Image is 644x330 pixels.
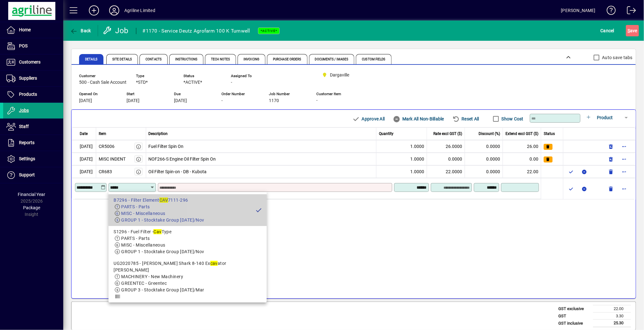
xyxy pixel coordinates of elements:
[127,98,139,103] span: [DATE]
[174,98,187,103] span: [DATE]
[628,28,630,33] span: S
[410,156,424,162] span: 1.0000
[71,153,96,165] td: [DATE]
[410,143,424,150] span: 1.0000
[3,22,63,38] a: Home
[319,71,361,79] span: Dargaville
[68,25,93,36] button: Back
[149,131,168,137] span: Description
[626,25,639,36] button: Save
[599,25,616,36] button: Cancel
[136,74,174,78] span: Type
[3,54,63,70] a: Customers
[19,76,37,81] span: Suppliers
[601,54,633,61] label: Auto save tabs
[19,108,29,113] span: Jobs
[561,5,596,15] div: [PERSON_NAME]
[273,58,301,61] span: Purchase Orders
[602,1,616,22] a: Knowledge Base
[231,80,232,85] span: -
[390,113,447,125] button: Mark All Non-Billable
[427,153,465,165] td: 0.0000
[104,5,124,16] button: Profile
[593,320,631,327] td: 25.30
[19,156,35,161] span: Settings
[18,192,46,197] span: Financial Year
[601,26,615,36] span: Cancel
[505,131,538,137] span: Extend excl GST ($)
[146,165,377,178] td: Oil Filter Spin-on - DB - Kubota
[465,140,503,153] td: 0.0000
[19,43,28,48] span: POS
[555,305,593,313] td: GST exclusive
[3,38,63,54] a: POS
[3,70,63,86] a: Suppliers
[479,131,500,137] span: Discount (%)
[352,114,385,124] span: Approve All
[362,58,385,61] span: Custom Fields
[103,26,130,36] div: Job
[622,1,636,22] a: Logout
[79,92,117,96] span: Opened On
[503,153,541,165] td: 0.00
[221,92,259,96] span: Order Number
[269,92,307,96] span: Job Number
[3,87,63,102] a: Products
[19,140,34,145] span: Reports
[99,168,112,175] div: CR683
[555,320,593,327] td: GST inclusive
[71,140,96,153] td: [DATE]
[19,172,35,177] span: Support
[146,153,377,165] td: NOF266-S Engine Oil Filter Spin On
[23,205,40,210] span: Package
[221,98,223,103] span: -
[3,167,63,183] a: Support
[427,140,465,153] td: 26.0000
[393,114,444,124] span: Mark All Non-Billable
[112,58,132,61] span: Site Details
[231,74,269,78] span: Assigned To
[316,98,318,103] span: -
[19,92,37,97] span: Products
[379,131,393,137] span: Quantity
[174,92,212,96] span: Due
[503,165,541,178] td: 22.00
[99,131,106,137] span: Item
[99,156,126,162] div: MISC INDENT
[79,98,92,103] span: [DATE]
[500,116,523,122] label: Show Cost
[70,28,91,33] span: Back
[175,58,197,61] span: Instructions
[85,58,97,61] span: Details
[71,165,96,178] td: [DATE]
[544,131,555,137] span: Status
[593,305,631,313] td: 22.00
[80,131,88,137] span: Date
[127,92,164,96] span: Start
[269,98,279,103] span: 1170
[465,153,503,165] td: 0.0000
[628,26,637,36] span: ave
[146,140,377,153] td: Fuel Filter Spin On
[3,119,63,135] a: Staff
[79,80,127,85] span: 500 - Cash Sale Account
[465,165,503,178] td: 0.0000
[555,312,593,320] td: GST
[3,135,63,151] a: Reports
[183,74,221,78] span: Status
[124,5,155,15] div: Agriline Limited
[19,27,31,32] span: Home
[146,58,162,61] span: Contacts
[19,124,29,129] span: Staff
[19,59,40,64] span: Customers
[619,141,629,151] button: More options
[244,58,259,61] span: Invoicing
[330,72,350,78] span: Dargaville
[619,184,629,194] button: More options
[433,131,462,137] span: Rate excl GST ($)
[99,143,115,150] div: CR5006
[350,113,387,125] button: Approve All
[427,165,465,178] td: 22.0000
[450,113,482,125] button: Reset All
[452,114,479,124] span: Reset All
